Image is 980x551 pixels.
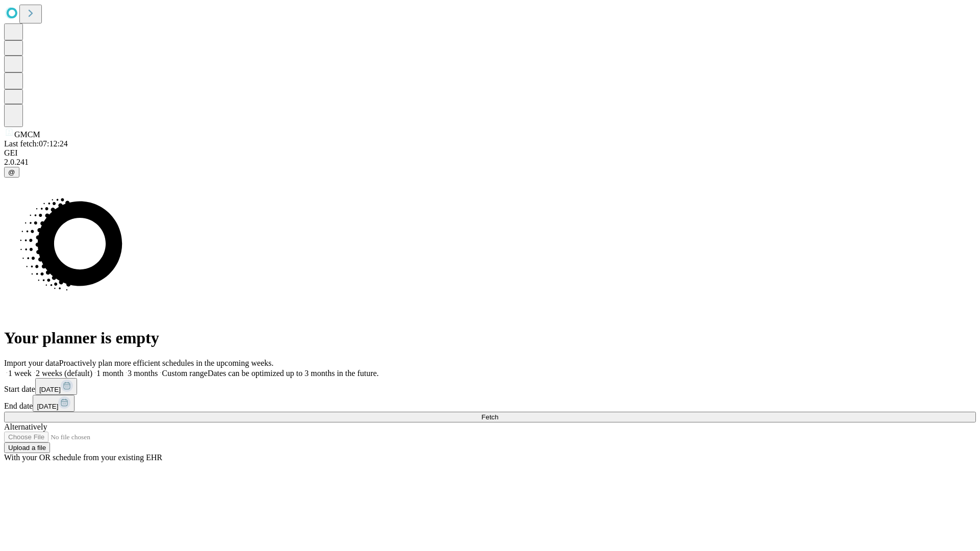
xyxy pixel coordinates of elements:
[33,395,75,412] button: [DATE]
[4,329,976,347] h1: Your planner is empty
[4,412,976,422] button: Fetch
[14,130,40,139] span: GMCM
[4,158,976,167] div: 2.0.241
[4,167,19,178] button: @
[4,148,976,158] div: GEI
[96,369,124,378] span: 1 month
[4,422,47,431] span: Alternatively
[35,378,77,395] button: [DATE]
[8,369,32,378] span: 1 week
[4,442,50,453] button: Upload a file
[36,369,92,378] span: 2 weeks (default)
[4,378,976,395] div: Start date
[4,395,976,412] div: End date
[39,386,61,393] span: [DATE]
[128,369,158,378] span: 3 months
[59,359,274,367] span: Proactively plan more efficient schedules in the upcoming weeks.
[208,369,379,378] span: Dates can be optimized up to 3 months in the future.
[4,359,59,367] span: Import your data
[162,369,207,378] span: Custom range
[37,403,58,410] span: [DATE]
[481,413,498,421] span: Fetch
[4,139,68,148] span: Last fetch: 07:12:24
[8,168,15,176] span: @
[4,453,162,462] span: With your OR schedule from your existing EHR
